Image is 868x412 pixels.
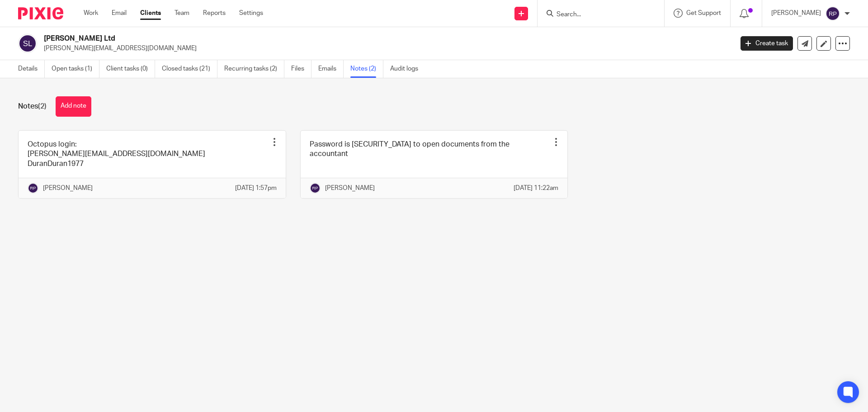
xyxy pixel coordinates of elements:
a: Recurring tasks (2) [224,60,284,78]
a: Emails [318,60,344,78]
a: Client tasks (0) [106,60,155,78]
img: svg%3E [28,183,38,194]
span: (2) [38,103,47,110]
a: Clients [140,9,161,18]
a: Files [291,60,311,78]
input: Search [556,11,637,19]
a: Team [175,9,189,18]
img: svg%3E [826,6,840,21]
a: Settings [239,9,263,18]
a: Email [112,9,127,18]
a: Audit logs [390,60,425,78]
h2: [PERSON_NAME] Ltd [44,34,590,43]
p: [PERSON_NAME][EMAIL_ADDRESS][DOMAIN_NAME] [44,44,727,53]
h1: Notes [18,102,47,111]
a: Closed tasks (21) [162,60,217,78]
p: [PERSON_NAME] [43,184,93,193]
a: Reports [203,9,226,18]
p: [DATE] 11:22am [514,184,558,193]
button: Add note [56,96,91,117]
a: Notes (2) [350,60,383,78]
img: svg%3E [18,34,37,53]
a: Open tasks (1) [52,60,99,78]
span: Get Support [686,10,721,16]
img: Pixie [18,7,63,19]
a: Details [18,60,45,78]
img: svg%3E [310,183,321,194]
a: Work [84,9,98,18]
p: [PERSON_NAME] [325,184,375,193]
p: [DATE] 1:57pm [235,184,277,193]
a: Create task [741,36,793,51]
p: [PERSON_NAME] [771,9,821,18]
